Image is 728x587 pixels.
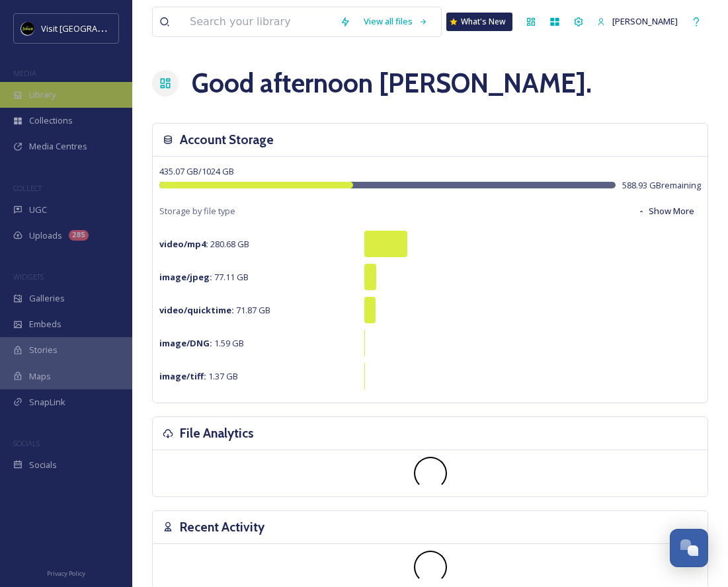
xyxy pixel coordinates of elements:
strong: video/quicktime : [159,304,234,316]
span: Visit [GEOGRAPHIC_DATA] [41,22,143,34]
span: 280.68 GB [159,238,249,250]
span: Embeds [29,318,61,331]
input: Search your library [183,7,333,36]
span: 1.59 GB [159,337,244,349]
a: Privacy Policy [47,565,85,580]
span: MEDIA [13,68,36,78]
span: Galleries [29,292,65,305]
span: 77.11 GB [159,271,249,283]
strong: image/tiff : [159,370,206,382]
div: 285 [69,230,89,241]
h3: File Analytics [180,424,254,443]
span: 588.93 GB remaining [622,179,701,192]
span: Maps [29,370,51,383]
span: SOCIALS [13,438,40,448]
h1: Good afternoon [PERSON_NAME] . [192,63,592,103]
a: View all files [357,9,434,34]
span: 1.37 GB [159,370,238,382]
h3: Recent Activity [180,518,264,537]
span: Library [29,89,56,101]
span: Storage by file type [159,205,235,217]
button: Show More [631,198,701,224]
span: [PERSON_NAME] [612,15,678,27]
span: Uploads [29,229,62,242]
button: Open Chat [670,529,708,567]
span: COLLECT [13,183,42,193]
span: Collections [29,114,73,127]
span: 71.87 GB [159,304,270,316]
span: 435.07 GB / 1024 GB [159,165,234,177]
img: VISIT%20DETROIT%20LOGO%20-%20BLACK%20BACKGROUND.png [21,22,34,35]
h3: Account Storage [180,130,274,149]
span: WIDGETS [13,272,44,282]
strong: image/DNG : [159,337,212,349]
strong: video/mp4 : [159,238,208,250]
strong: image/jpeg : [159,271,212,283]
span: Stories [29,344,58,356]
span: UGC [29,204,47,216]
span: Socials [29,459,57,471]
span: Media Centres [29,140,87,153]
span: Privacy Policy [47,569,85,578]
a: What's New [446,13,512,31]
a: [PERSON_NAME] [590,9,684,34]
span: SnapLink [29,396,65,409]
